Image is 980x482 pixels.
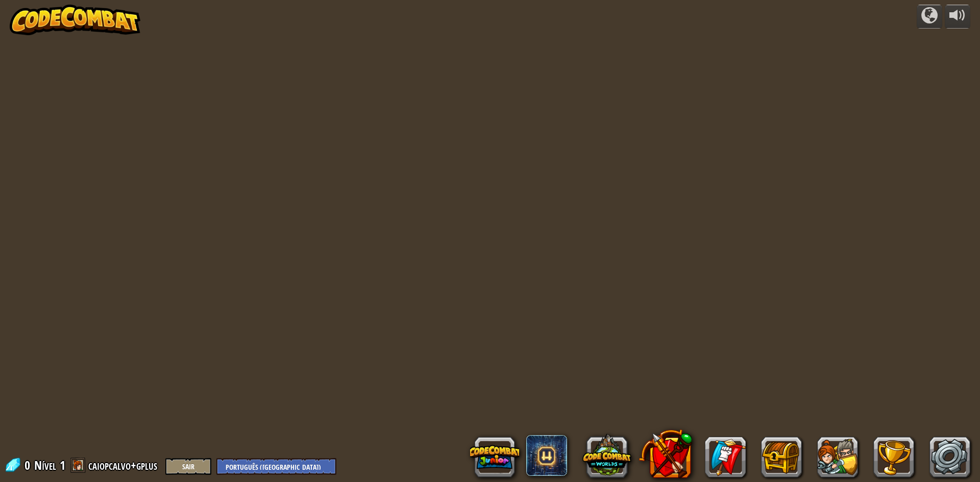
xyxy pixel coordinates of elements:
a: caiopcalvo+gplus [88,457,160,473]
button: Ajuste o volume [945,5,970,29]
span: 1 [60,457,65,473]
img: CodeCombat - Learn how to code by playing a game [10,5,140,35]
button: Sair [165,458,211,475]
span: Nível [34,457,56,474]
span: 0 [24,457,33,473]
button: Campanhas [917,5,942,29]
